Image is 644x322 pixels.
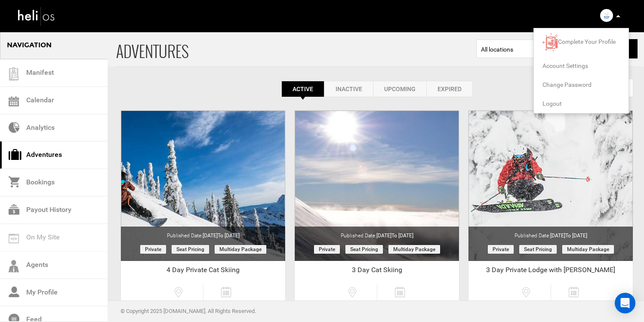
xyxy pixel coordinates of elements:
span: Private [488,245,514,254]
div: 3 Day Cat Skiing [295,265,459,278]
div: 4 Day Private Cat Skiing [121,265,285,278]
span: Seat Pricing [172,245,209,254]
span: Private [140,245,166,254]
div: Published Date: [121,227,285,239]
a: Expired [426,81,473,97]
span: Seat Pricing [345,245,383,254]
span: All locations [481,45,545,54]
div: Published Date: [295,227,459,239]
img: images [542,34,558,51]
span: [DATE] [376,233,413,239]
div: Published Date: [468,227,633,239]
span: Multiday package [388,245,440,254]
span: Private [314,245,340,254]
img: img_0ff4e6702feb5b161957f2ea789f15f4.png [600,9,613,22]
span: Select box activate [476,40,549,58]
span: Account Settings [542,62,588,69]
div: 3 Day Private Lodge with [PERSON_NAME] [468,265,633,278]
a: Active [281,81,324,97]
img: heli-logo [17,5,56,28]
span: Change Password [542,81,592,88]
img: on_my_site.svg [9,234,19,243]
span: Multiday package [562,245,614,254]
span: Complete Your Profile [558,38,616,45]
a: Upcoming [373,81,426,97]
span: to [DATE] [565,233,587,239]
span: to [DATE] [218,233,240,239]
a: Inactive [324,81,373,97]
img: agents-icon.svg [9,260,19,273]
span: ADVENTURES [116,31,476,66]
span: Logout [542,100,562,107]
span: [DATE] [550,233,587,239]
img: calendar.svg [9,96,19,107]
div: Open Intercom Messenger [615,293,635,313]
img: guest-list.svg [7,67,20,80]
span: Seat Pricing [519,245,557,254]
span: [DATE] [203,233,240,239]
span: Multiday package [215,245,266,254]
span: to [DATE] [391,233,413,239]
